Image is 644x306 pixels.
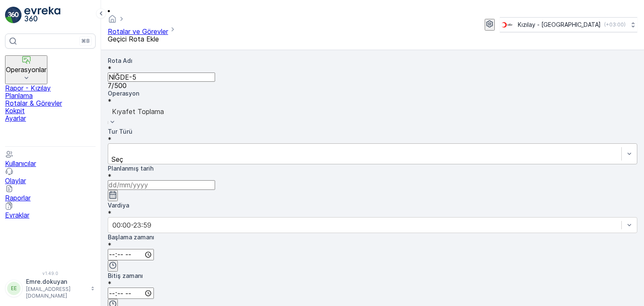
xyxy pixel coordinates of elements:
input: dd/mm/yyyy [108,180,215,189]
label: Planlanmış tarih [108,165,153,172]
label: Bitiş zamanı [108,272,143,279]
p: Raporlar [5,194,96,202]
button: Kızılay - [GEOGRAPHIC_DATA](+03:00) [500,17,637,32]
a: Evraklar [5,203,96,219]
label: Vardiya [108,202,129,209]
p: ⌘B [81,38,90,44]
label: Rota Adı [108,57,132,64]
p: Operasyonlar [6,66,47,73]
p: Kızılay - [GEOGRAPHIC_DATA] [518,21,601,29]
div: EE [7,282,21,295]
a: Rotalar ve Görevler [108,27,168,36]
p: Emre.dokuyan [26,277,86,286]
a: Planlama [5,92,96,99]
label: Tur Türü [108,128,132,135]
p: [EMAIL_ADDRESS][DOMAIN_NAME] [26,286,86,299]
img: logo_light-DOdMpM7g.png [24,7,60,23]
p: Evraklar [5,211,96,219]
span: v 1.49.0 [5,271,96,276]
a: Olaylar [5,169,96,184]
a: Ayarlar [5,114,96,122]
a: Rapor - Kızılay [5,84,96,92]
p: Kullanıcılar [5,160,96,167]
a: Raporlar [5,186,96,202]
img: logo [5,7,22,23]
a: Rotalar & Görevler [5,99,96,107]
p: Seç [112,156,371,163]
a: Ana Sayfa [108,17,117,25]
span: Geçici Rota Ekle [108,35,159,43]
a: Kokpit [5,107,96,114]
p: ( +03:00 ) [604,21,626,28]
img: k%C4%B1z%C4%B1lay_D5CCths_t1JZB0k.png [500,20,514,29]
button: EEEmre.dokuyan[EMAIL_ADDRESS][DOMAIN_NAME] [5,277,96,299]
button: Operasyonlar [5,55,47,84]
p: 7 / 500 [108,82,637,89]
label: Operasyon [108,90,139,97]
label: Başlama zamanı [108,233,154,241]
p: Olaylar [5,177,96,184]
a: Kullanıcılar [5,152,96,167]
